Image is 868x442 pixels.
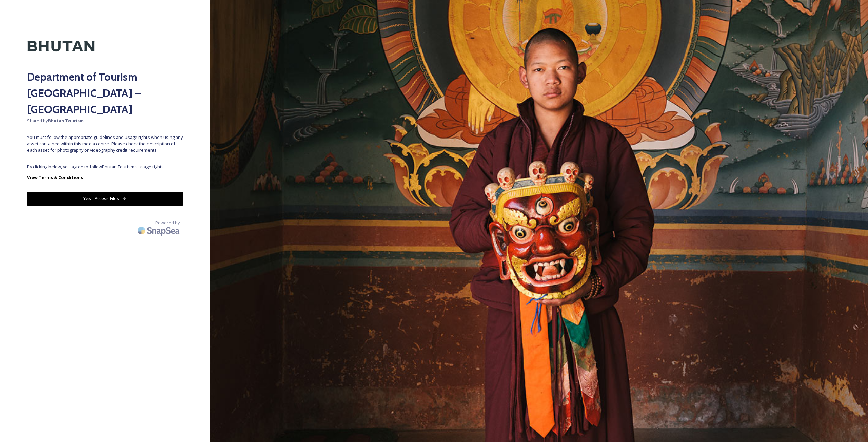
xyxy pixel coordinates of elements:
strong: View Terms & Conditions [27,174,83,181]
span: By clicking below, you agree to follow Bhutan Tourism 's usage rights. [27,164,183,170]
h2: Department of Tourism [GEOGRAPHIC_DATA] – [GEOGRAPHIC_DATA] [27,69,183,118]
span: Shared by [27,118,183,124]
a: View Terms & Conditions [27,173,183,182]
img: SnapSea Logo [136,223,183,238]
span: Powered by [155,219,180,226]
button: Yes - Access Files [27,192,183,206]
span: You must follow the appropriate guidelines and usage rights when using any asset contained within... [27,134,183,154]
strong: Bhutan Tourism [48,118,84,124]
img: Kingdom-of-Bhutan-Logo.png [27,27,95,65]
